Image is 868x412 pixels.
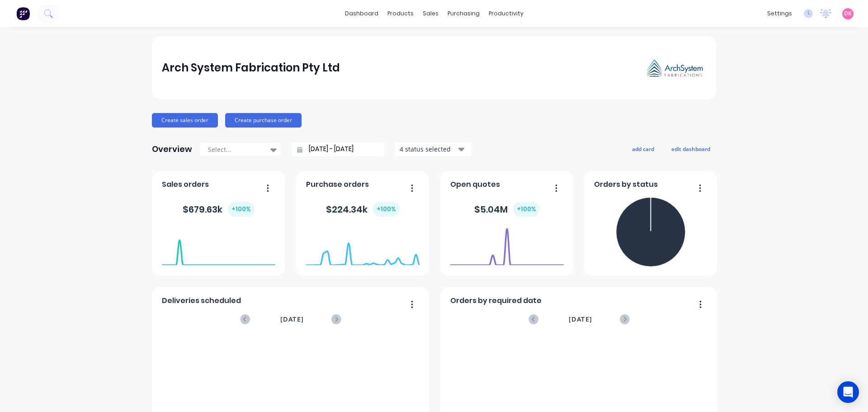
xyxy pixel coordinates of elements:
div: sales [418,7,443,20]
span: DK [844,9,852,18]
button: Create purchase order [225,113,302,128]
div: 4 status selected [400,144,457,154]
span: Purchase orders [306,179,369,190]
span: Sales orders [162,179,209,190]
div: productivity [484,7,528,20]
span: [DATE] [569,314,592,324]
button: edit dashboard [665,143,716,155]
button: Create sales order [152,113,218,128]
span: Open quotes [450,179,500,190]
div: $ 5.04M [474,202,540,217]
div: products [383,7,418,20]
div: + 100 % [228,202,255,217]
button: add card [626,143,660,155]
button: 4 status selected [395,142,472,156]
div: + 100 % [513,202,540,217]
span: Deliveries scheduled [162,295,241,306]
img: Factory [16,7,30,20]
div: purchasing [443,7,484,20]
div: Arch System Fabrication Pty Ltd [162,59,340,77]
div: $ 224.34k [326,202,400,217]
a: dashboard [340,7,383,20]
span: Orders by status [594,179,658,190]
div: + 100 % [373,202,400,217]
div: $ 679.63k [183,202,255,217]
div: settings [763,7,797,20]
div: Open Intercom Messenger [837,381,859,403]
img: Arch System Fabrication Pty Ltd [643,56,706,80]
div: Overview [152,140,192,158]
span: [DATE] [280,314,304,324]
